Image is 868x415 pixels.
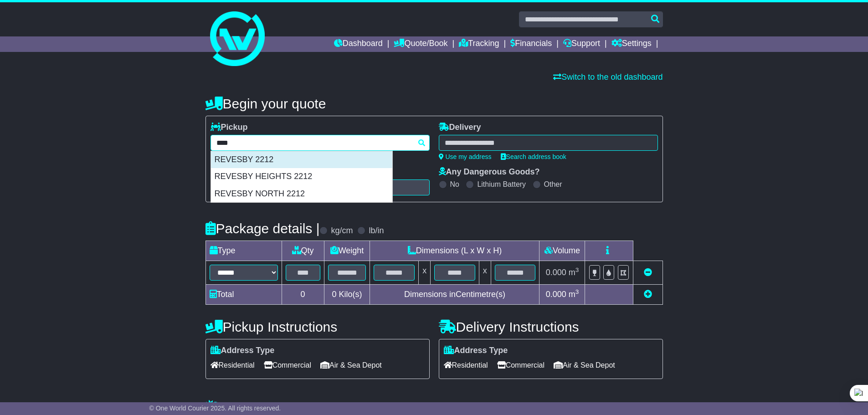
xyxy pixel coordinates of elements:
h4: Package details | [205,221,320,236]
span: 0.000 [546,268,566,277]
span: Residential [444,358,488,372]
h4: Delivery Instructions [439,319,663,334]
td: Qty [282,241,324,261]
label: kg/cm [331,226,353,236]
typeahead: Please provide city [211,135,430,151]
td: x [419,261,431,285]
a: Quote/Book [394,36,447,52]
td: Kilo(s) [324,285,370,305]
h4: Pickup Instructions [205,319,430,334]
div: REVESBY NORTH 2212 [211,185,392,203]
span: 0.000 [546,290,566,299]
label: lb/in [369,226,384,236]
div: REVESBY HEIGHTS 2212 [211,168,392,185]
span: m [569,290,579,299]
a: Dashboard [334,36,383,52]
sup: 3 [575,266,579,273]
h4: Begin your quote [205,96,663,111]
a: Financials [510,36,552,52]
a: Tracking [459,36,499,52]
a: Remove this item [644,268,652,277]
td: Type [205,241,282,261]
div: REVESBY 2212 [211,151,392,169]
span: 0 [332,290,336,299]
a: Support [563,36,600,52]
span: © One World Courier 2025. All rights reserved. [149,405,281,412]
td: 0 [282,285,324,305]
td: Weight [324,241,370,261]
td: Volume [539,241,585,261]
a: Switch to the old dashboard [553,72,663,82]
a: Use my address [439,153,492,160]
label: Address Type [211,346,275,356]
label: No [450,180,459,189]
label: Other [544,180,562,189]
label: Pickup [211,123,248,133]
span: Residential [211,358,255,372]
h4: Warranty & Insurance [205,400,663,415]
span: Air & Sea Depot [554,358,615,372]
label: Lithium Battery [477,180,526,189]
td: x [479,261,491,285]
label: Address Type [444,346,508,356]
span: m [569,268,579,277]
a: Settings [611,36,652,52]
span: Air & Sea Depot [320,358,382,372]
td: Dimensions (L x W x H) [370,241,539,261]
span: Commercial [497,358,544,372]
label: Any Dangerous Goods? [439,167,540,177]
label: Delivery [439,123,481,133]
td: Total [205,285,282,305]
a: Add new item [644,290,652,299]
a: Search address book [501,153,566,160]
sup: 3 [575,288,579,295]
span: Commercial [264,358,311,372]
td: Dimensions in Centimetre(s) [370,285,539,305]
